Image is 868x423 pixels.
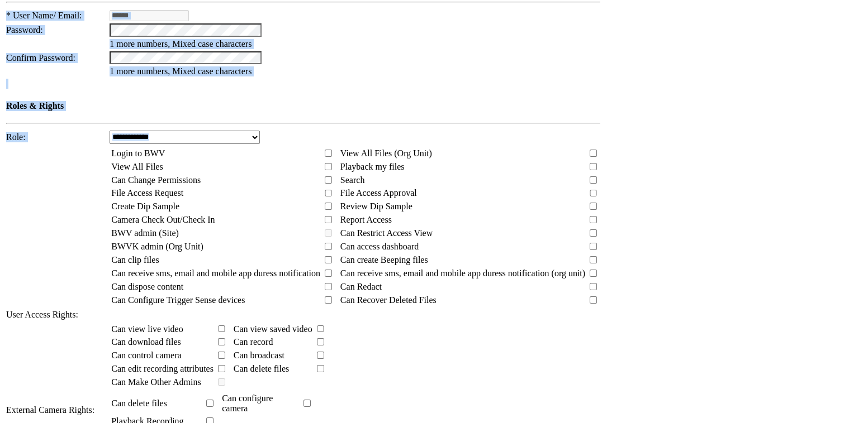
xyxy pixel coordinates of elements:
span: Can Configure Trigger Sense devices [111,295,245,305]
span: Can delete files [111,398,167,408]
span: Can record [234,337,273,347]
span: BWV admin (Site) [111,228,179,238]
span: Password: [6,25,43,35]
span: BWVK admin (Org Unit) [111,242,203,251]
span: Can create Beeping files [340,255,428,265]
span: Review Dip Sample [340,201,412,211]
span: Login to BWV [111,148,165,158]
span: Can view saved video [234,324,312,334]
span: Can broadcast [234,350,284,360]
span: Can receive sms, email and mobile app duress notification [111,268,320,278]
span: View All Files (Org Unit) [340,148,432,158]
span: Can delete files [234,364,290,373]
span: Search [340,175,365,185]
span: File Access Approval [340,188,417,198]
span: Can receive sms, email and mobile app duress notification (org unit) [340,268,585,278]
span: Can view live video [111,324,183,334]
span: Confirm Password: [6,53,75,63]
span: Playback my files [340,162,405,171]
span: 1 more numbers, Mixed case characters [110,66,252,76]
span: User Access Rights: [6,310,78,319]
span: Camera Check Out/Check In [111,215,215,224]
span: Report Access [340,215,392,224]
span: View All Files [111,162,163,171]
span: Can download files [111,337,181,347]
span: File Access Request [111,188,183,198]
h4: Roles & Rights [6,101,600,111]
span: Can Change Permissions [111,175,201,185]
span: Can control camera [111,350,181,360]
span: Can dispose content [111,282,183,291]
span: Can edit recording attributes [111,364,214,373]
span: Can Make Other Admins [111,377,201,387]
span: Can Redact [340,282,382,291]
span: Can clip files [111,255,159,265]
span: Can configure camera [222,393,273,413]
span: 1 more numbers, Mixed case characters [110,39,252,49]
span: * User Name/ Email: [6,11,82,20]
span: Can Restrict Access View [340,228,433,238]
span: Can access dashboard [340,242,419,251]
span: Create Dip Sample [111,201,179,211]
td: Role: [6,130,108,145]
span: Can Recover Deleted Files [340,295,437,305]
